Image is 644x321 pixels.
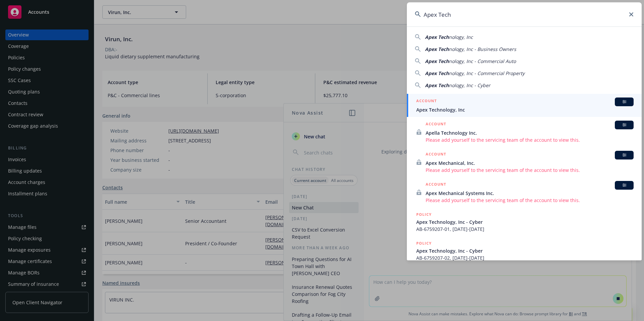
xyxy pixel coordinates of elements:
[425,70,449,76] span: Apex Tech
[416,98,437,106] h5: ACCOUNT
[618,122,631,128] span: BI
[425,58,449,64] span: Apex Tech
[618,182,631,188] span: BI
[449,34,473,40] span: nology, Inc
[416,211,432,218] h5: POLICY
[416,106,634,113] span: Apex Technology, Inc
[426,121,446,129] h5: ACCOUNT
[426,197,634,204] span: Please add yourself to the servicing team of the account to view this.
[426,181,446,189] h5: ACCOUNT
[407,117,642,147] a: ACCOUNTBIApella Technology Inc.Please add yourself to the servicing team of the account to view t...
[449,70,525,76] span: nology, Inc - Commercial Property
[426,136,634,143] span: Please add yourself to the servicing team of the account to view this.
[618,99,631,105] span: BI
[425,34,449,40] span: Apex Tech
[425,46,449,52] span: Apex Tech
[449,58,516,64] span: nology, Inc - Commercial Auto
[407,147,642,177] a: ACCOUNTBIApex Mechanical, Inc.Please add yourself to the servicing team of the account to view this.
[416,254,634,261] span: AB-6759207-02, [DATE]-[DATE]
[407,94,642,117] a: ACCOUNTBIApex Technology, Inc
[426,151,446,159] h5: ACCOUNT
[426,159,634,167] span: Apex Mechanical, Inc.
[416,218,634,226] span: Apex Technology, Inc - Cyber
[618,152,631,158] span: BI
[407,236,642,265] a: POLICYApex Technology, Inc - CyberAB-6759207-02, [DATE]-[DATE]
[407,2,642,26] input: Search...
[449,82,490,88] span: nology, Inc - Cyber
[426,190,634,197] span: Apex Mechanical Systems Inc.
[416,240,432,247] h5: POLICY
[407,177,642,207] a: ACCOUNTBIApex Mechanical Systems Inc.Please add yourself to the servicing team of the account to ...
[416,247,634,254] span: Apex Technology, Inc - Cyber
[426,167,634,174] span: Please add yourself to the servicing team of the account to view this.
[416,226,634,233] span: AB-6759207-01, [DATE]-[DATE]
[425,82,449,88] span: Apex Tech
[407,207,642,236] a: POLICYApex Technology, Inc - CyberAB-6759207-01, [DATE]-[DATE]
[426,129,634,136] span: Apella Technology Inc.
[449,46,516,52] span: nology, Inc - Business Owners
